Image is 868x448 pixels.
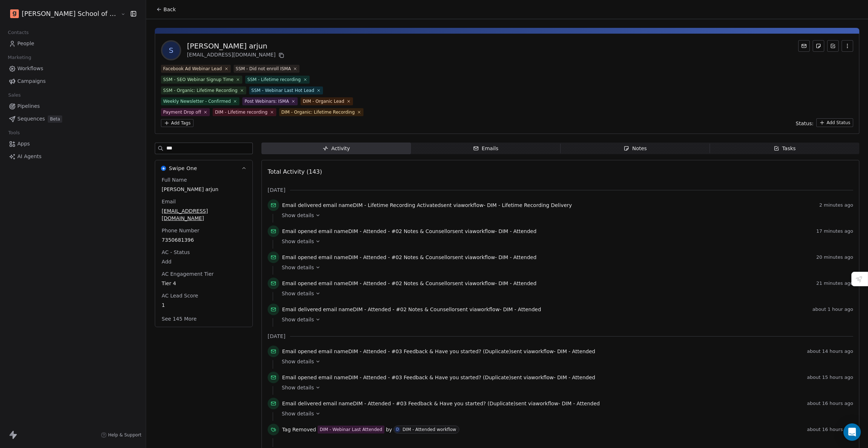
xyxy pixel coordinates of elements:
[282,401,321,406] span: Email delivered
[268,333,285,340] span: [DATE]
[282,254,317,260] span: Email opened
[17,153,42,160] span: AI Agents
[160,227,201,234] span: Phone Number
[624,145,647,152] div: Notes
[282,280,536,287] span: email name sent via workflow -
[6,63,140,75] a: Workflows
[282,238,848,245] a: Show details
[557,375,595,380] span: DIM - Attended
[473,145,498,152] div: Emails
[282,202,572,209] span: email name sent via workflow -
[163,87,238,94] div: SSM - Organic: Lifetime Recording
[282,306,541,313] span: email name sent via workflow -
[353,307,457,312] span: DIM - Attended - #02 Notes & Counsellor
[282,212,314,219] span: Show details
[6,138,140,150] a: Apps
[303,98,344,105] div: DIM - Organic Lead
[155,176,252,327] div: Swipe OneSwipe One
[348,375,511,380] span: DIM - Attended - #03 Feedback & Have you started? (Duplicate)
[348,254,452,260] span: DIM - Attended - #02 Notes & Counsellor
[5,52,34,63] span: Marketing
[353,401,516,406] span: DIM - Attended - #03 Feedback & Have you started? (Duplicate)
[282,384,848,391] a: Show details
[503,307,541,312] span: DIM - Attended
[247,76,301,83] div: SSM - Lifetime recording
[282,264,848,271] a: Show details
[163,98,231,105] div: Weekly Newsletter - Confirmed
[6,75,140,87] a: Campaigns
[6,100,140,112] a: Pipelines
[282,290,314,297] span: Show details
[9,8,116,20] button: [PERSON_NAME] School of Finance LLP
[807,427,853,432] span: about 16 hours ago
[812,307,853,312] span: about 1 hour ago
[162,42,180,59] span: S
[215,109,267,115] div: DIM - Lifetime recording
[282,254,536,261] span: email name sent via workflow -
[282,410,314,417] span: Show details
[282,348,595,355] span: email name sent via workflow -
[557,348,595,354] span: DIM - Attended
[160,270,215,278] span: AC Engagement Tier
[251,87,314,94] div: SSM - Webinar Last Hot Lead
[281,109,355,115] div: DIM - Organic: Lifetime Recording
[163,6,176,13] span: Back
[161,166,166,171] img: Swipe One
[282,264,314,271] span: Show details
[282,316,848,323] a: Show details
[163,109,201,115] div: Payment Drop off
[108,432,141,438] span: Help & Support
[162,207,246,222] span: [EMAIL_ADDRESS][DOMAIN_NAME]
[17,102,40,110] span: Pipelines
[348,228,452,234] span: DIM - Attended - #02 Notes & Counsellor
[22,9,119,18] span: [PERSON_NAME] School of Finance LLP
[396,427,399,432] div: D
[5,127,23,138] span: Tools
[282,358,314,365] span: Show details
[282,316,314,323] span: Show details
[807,401,853,406] span: about 16 hours ago
[157,312,201,325] button: See 145 More
[807,375,853,380] span: about 15 hours ago
[236,65,291,72] div: SSM - Did not enroll ISMA
[163,76,234,83] div: SSM - SEO Webinar Signup Time
[816,118,853,127] button: Add Status
[282,228,536,235] span: email name sent via workflow -
[5,90,24,101] span: Sales
[155,160,252,176] button: Swipe OneSwipe One
[282,228,317,234] span: Email opened
[843,423,861,441] div: Open Intercom Messenger
[816,254,853,260] span: 20 minutes ago
[10,9,19,18] img: Goela%20School%20Logos%20(4).png
[161,119,193,127] button: Add Tags
[386,426,392,433] span: by
[282,384,314,391] span: Show details
[282,374,595,381] span: email name sent via workflow -
[353,202,441,208] span: DIM - Lifetime Recording Activated
[403,427,456,432] div: DIM - Attended workflow
[498,254,536,260] span: DIM - Attended
[162,236,246,244] span: 7350681396
[6,113,140,125] a: SequencesBeta
[6,151,140,162] a: AI Agents
[807,348,853,354] span: about 14 hours ago
[101,432,141,438] a: Help & Support
[282,410,848,417] a: Show details
[160,292,200,299] span: AC Lead Score
[17,115,45,123] span: Sequences
[282,358,848,365] a: Show details
[152,3,180,16] button: Back
[282,375,317,380] span: Email opened
[160,249,191,256] span: AC - Status
[796,120,813,127] span: Status:
[320,426,382,433] div: DIM - Webinar Last Attended
[282,400,600,407] span: email name sent via workflow -
[48,115,62,123] span: Beta
[162,301,246,309] span: 1
[282,212,848,219] a: Show details
[498,280,536,286] span: DIM - Attended
[17,40,34,47] span: People
[282,238,314,245] span: Show details
[282,202,321,208] span: Email delivered
[282,307,321,312] span: Email delivered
